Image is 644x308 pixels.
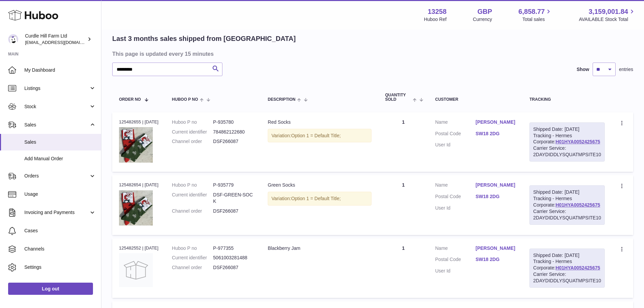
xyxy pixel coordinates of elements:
[24,209,89,216] span: Invoicing and Payments
[435,131,476,139] dt: Postal Code
[119,97,141,102] span: Order No
[385,93,411,102] span: Quantity Sold
[24,191,96,197] span: Usage
[24,103,89,110] span: Stock
[378,238,428,298] td: 1
[435,256,476,264] dt: Postal Code
[291,133,341,138] span: Option 1 = Default Title;
[268,245,372,252] div: Blackberry Jam
[435,205,476,211] dt: User Id
[24,264,96,270] span: Settings
[529,122,605,162] div: Tracking - Hermes Corporate:
[119,182,159,188] div: 125482654 | [DATE]
[213,264,254,271] dd: DSF266087
[533,208,601,221] div: Carrier Service: 2DAYDIDDLYSQUATMPSITE10
[24,173,89,179] span: Orders
[119,253,153,287] img: no-photo.jpg
[619,66,633,73] span: entries
[172,208,213,214] dt: Channel order
[213,119,254,125] dd: P-935780
[529,248,605,288] div: Tracking - Hermes Corporate:
[435,182,476,190] dt: Name
[428,7,447,16] strong: 13258
[119,190,153,226] img: 132581705942114.jpg
[112,50,631,57] h3: This page is updated every 15 minutes
[112,34,296,43] h2: Last 3 months sales shipped from [GEOGRAPHIC_DATA]
[476,182,516,188] a: [PERSON_NAME]
[529,185,605,224] div: Tracking - Hermes Corporate:
[268,192,372,206] div: Variation:
[378,112,428,172] td: 1
[24,156,96,162] span: Add Manual Order
[172,192,213,205] dt: Current identifier
[24,67,96,73] span: My Dashboard
[579,7,636,23] a: 3,159,001.84 AVAILABLE Stock Total
[476,119,516,125] a: [PERSON_NAME]
[268,129,372,143] div: Variation:
[476,131,516,137] a: SW18 2DG
[213,129,254,135] dd: 784862122680
[476,245,516,252] a: [PERSON_NAME]
[213,182,254,188] dd: P-935779
[435,268,476,274] dt: User Id
[378,175,428,235] td: 1
[8,283,93,295] a: Log out
[119,127,153,163] img: 132581705942081.jpg
[519,7,553,23] a: 6,858.77 Total sales
[172,138,213,145] dt: Channel order
[435,193,476,202] dt: Postal Code
[119,245,159,251] div: 125482552 | [DATE]
[533,252,601,259] div: Shipped Date: [DATE]
[172,255,213,261] dt: Current identifier
[172,129,213,135] dt: Current identifier
[435,245,476,253] dt: Name
[213,138,254,145] dd: DSF266087
[24,122,89,128] span: Sales
[24,139,96,145] span: Sales
[213,245,254,252] dd: P-977355
[533,189,601,195] div: Shipped Date: [DATE]
[24,246,96,252] span: Channels
[435,97,516,102] div: Customer
[24,85,89,92] span: Listings
[25,33,86,46] div: Curdle Hill Farm Ltd
[424,16,447,23] div: Huboo Ref
[477,7,492,16] strong: GBP
[589,7,628,16] span: 3,159,001.84
[213,208,254,214] dd: DSF266087
[213,255,254,261] dd: 5061003281488
[519,7,545,16] span: 6,858.77
[24,228,96,234] span: Cases
[213,192,254,205] dd: DSF-GREEN-SOCK
[533,126,601,133] div: Shipped Date: [DATE]
[25,40,99,45] span: [EMAIL_ADDRESS][DOMAIN_NAME]
[119,119,159,125] div: 125482655 | [DATE]
[172,182,213,188] dt: Huboo P no
[555,139,600,144] a: H01HYA0052425675
[172,245,213,252] dt: Huboo P no
[268,97,295,102] span: Description
[268,119,372,125] div: Red Socks
[268,182,372,188] div: Green Socks
[291,196,341,201] span: Option 1 = Default Title;
[555,202,600,208] a: H01HYA0052425675
[579,16,636,23] span: AVAILABLE Stock Total
[555,265,600,270] a: H01HYA0052425675
[172,264,213,271] dt: Channel order
[529,97,605,102] div: Tracking
[473,16,492,23] div: Currency
[172,119,213,125] dt: Huboo P no
[577,66,589,73] label: Show
[533,271,601,284] div: Carrier Service: 2DAYDIDDLYSQUATMPSITE10
[8,34,18,44] img: internalAdmin-13258@internal.huboo.com
[435,142,476,148] dt: User Id
[522,16,552,23] span: Total sales
[476,193,516,200] a: SW18 2DG
[435,119,476,127] dt: Name
[533,145,601,158] div: Carrier Service: 2DAYDIDDLYSQUATMPSITE10
[476,256,516,263] a: SW18 2DG
[172,97,198,102] span: Huboo P no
